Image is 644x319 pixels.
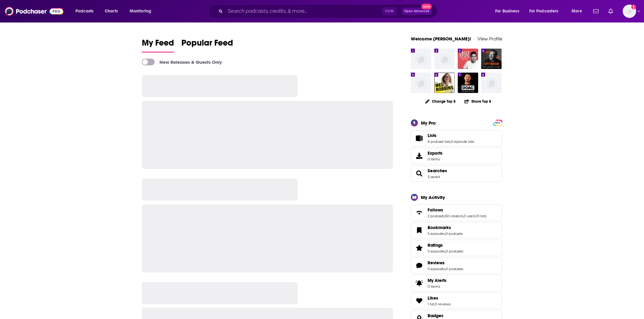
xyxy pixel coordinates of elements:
a: Searches [413,169,425,178]
span: New [421,4,432,9]
div: My Pro [421,120,436,126]
span: Searches [411,165,502,182]
div: Search podcasts, credits, & more... [214,4,443,18]
span: Reviews [428,260,445,266]
span: Follows [411,204,502,221]
span: Badges [428,313,443,318]
a: Lists [413,134,425,142]
span: Ratings [411,240,502,256]
img: missing-image.png [434,49,455,69]
span: Lists [428,133,436,138]
a: Bookmarks [413,226,425,235]
span: Logged in as hmill [623,5,636,18]
div: My Activity [421,194,445,200]
a: PRO [494,120,501,125]
img: The Diary Of A CEO with Steven Bartlett [458,73,478,93]
span: , [445,249,446,253]
button: Open AdvancedNew [401,8,432,15]
a: Show notifications dropdown [591,6,601,16]
a: Ratings [413,244,425,252]
a: 0 podcasts [446,267,463,271]
span: Likes [411,293,502,309]
a: 0 episode lists [451,139,474,144]
a: Welcome [PERSON_NAME]! [411,36,471,42]
img: missing-image.png [481,73,502,93]
span: More [572,7,582,15]
span: Ctrl K [382,7,397,15]
img: User Profile [623,5,636,18]
a: My Alerts [411,275,502,291]
span: , [475,214,476,218]
button: Change Top 8 [422,98,459,105]
a: 1 list [428,302,434,306]
button: Show profile menu [623,5,636,18]
img: Podchaser - Follow, Share and Rate Podcasts [5,5,63,17]
span: Exports [428,150,443,156]
a: Exports [411,148,502,164]
a: Popular Feed [181,38,233,53]
a: Bookmarks [428,225,463,230]
a: 2 podcasts [428,214,445,218]
img: The Mel Robbins Podcast [434,73,455,93]
span: , [463,214,464,218]
span: For Podcasters [529,7,558,15]
span: Reviews [411,257,502,274]
button: Share Top 8 [464,95,492,107]
span: For Business [495,7,519,15]
button: open menu [71,6,101,16]
span: Charts [105,7,118,15]
span: Exports [413,152,425,160]
a: Follows [428,207,486,213]
button: open menu [525,6,567,16]
img: missing-image.png [411,49,431,69]
span: , [445,232,446,236]
span: My Alerts [428,278,446,283]
a: Show notifications dropdown [606,6,615,16]
span: My Alerts [413,279,425,287]
span: , [445,214,445,218]
a: 0 podcasts [446,232,463,236]
a: 0 podcasts [446,249,463,253]
a: 5 episodes [428,232,445,236]
svg: Add a profile image [631,5,636,9]
span: My Feed [142,38,174,52]
button: open menu [491,6,527,16]
a: 0 users [464,214,475,218]
img: The Daily Stoic [458,49,478,69]
a: Searches [428,168,447,173]
a: 3 saved [428,175,440,179]
a: New Releases & Guests Only [142,59,222,65]
a: 6 podcast lists [428,139,450,144]
a: Likes [428,295,451,301]
span: Follows [428,207,443,213]
input: Search podcasts, credits, & more... [225,6,382,16]
a: Likes [413,297,425,305]
a: Charts [101,6,121,16]
span: , [445,267,446,271]
a: Reviews [428,260,463,266]
a: 50 creators [445,214,463,218]
img: A Bit of Optimism [481,49,502,69]
span: Popular Feed [181,38,233,52]
a: Follows [413,208,425,217]
span: Ratings [428,242,443,248]
a: Badges [428,313,446,318]
span: PRO [494,121,501,125]
span: 0 items [428,157,443,161]
button: open menu [567,6,590,16]
a: Lists [428,133,474,138]
button: open menu [125,6,159,16]
span: Lists [411,130,502,146]
span: Likes [428,295,438,301]
a: My Feed [142,38,174,53]
span: , [450,139,451,144]
span: Monitoring [130,7,151,15]
a: 0 episodes [428,267,445,271]
a: Reviews [413,261,425,270]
